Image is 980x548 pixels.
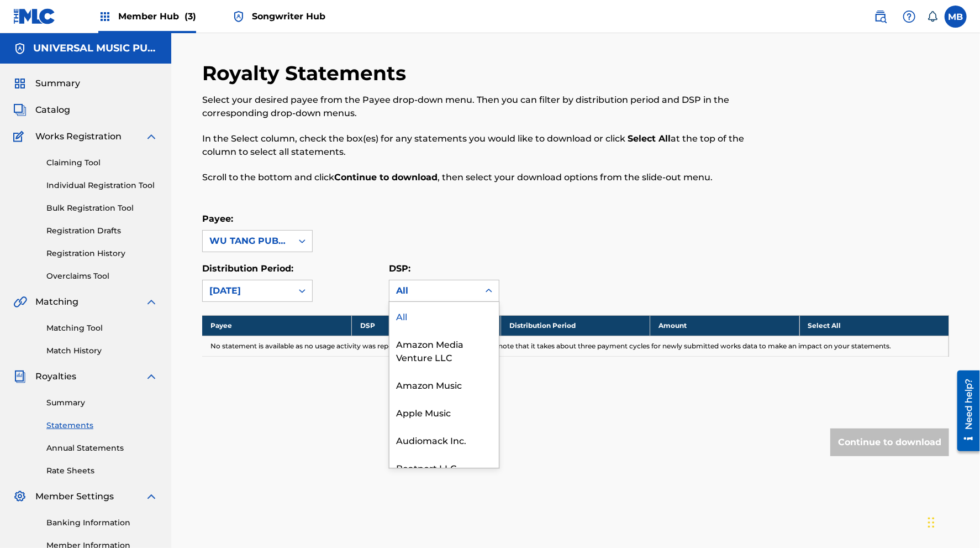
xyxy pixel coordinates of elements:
p: In the Select column, check the box(es) for any statements you would like to download or click at... [202,132,777,159]
th: Select All [799,315,949,336]
p: Scroll to the bottom and click , then select your download options from the slide-out menu. [202,171,777,184]
a: Registration Drafts [46,225,158,237]
span: Matching [35,295,78,309]
div: Amazon Media Venture LLC [389,330,499,370]
img: Matching [13,295,27,309]
a: Matching Tool [46,322,158,334]
label: DSP: [389,263,410,274]
a: Rate Sheets [46,465,158,477]
img: help [903,10,916,23]
a: Registration History [46,248,158,259]
a: Overclaims Tool [46,270,158,282]
a: SummarySummary [13,77,80,90]
div: Beatport LLC [389,453,499,481]
img: Summary [13,77,27,90]
strong: Continue to download [334,172,438,182]
span: Summary [35,77,80,90]
img: expand [145,130,158,143]
th: Payee [202,315,351,336]
iframe: Resource Center [949,365,980,456]
img: Royalties [13,370,27,383]
a: CatalogCatalog [13,103,70,117]
img: expand [145,490,158,503]
a: Statements [46,420,158,431]
span: Works Registration [35,130,122,143]
span: (3) [185,11,196,22]
span: Songwriter Hub [252,10,325,23]
span: Catalog [35,103,70,117]
img: Works Registration [13,130,28,143]
div: Help [898,6,920,28]
img: Member Settings [13,490,27,503]
div: Amazon Music [389,370,499,398]
a: Banking Information [46,517,158,529]
img: Top Rightsholders [98,10,112,23]
td: No statement is available as no usage activity was reported for this time period. Please note tha... [202,336,949,356]
strong: Select All [628,133,671,144]
label: Payee: [202,213,233,224]
img: Catalog [13,103,27,117]
th: DSP [351,315,500,336]
img: search [874,10,887,23]
h5: UNIVERSAL MUSIC PUB GROUP [33,42,158,55]
a: Claiming Tool [46,157,158,169]
th: Amount [650,315,799,336]
p: Select your desired payee from the Payee drop-down menu. Then you can filter by distribution peri... [202,93,777,120]
a: Individual Registration Tool [46,180,158,191]
img: expand [145,370,158,383]
div: WU TANG PUBLISHING INC [209,234,286,248]
div: [DATE] [209,284,286,298]
a: Match History [46,345,158,357]
a: Public Search [870,6,892,28]
div: All [396,284,472,298]
span: Member Hub [118,10,196,23]
div: Notifications [927,11,938,22]
div: User Menu [945,6,967,28]
div: All [389,302,499,330]
div: Audiomack Inc. [389,426,499,453]
div: Apple Music [389,398,499,426]
div: Drag [928,506,935,539]
th: Distribution Period [501,315,650,336]
img: Accounts [13,42,27,55]
a: Annual Statements [46,442,158,454]
iframe: Chat Widget [925,495,980,548]
span: Member Settings [35,490,114,503]
span: Royalties [35,370,76,383]
a: Bulk Registration Tool [46,202,158,214]
img: Top Rightsholder [232,10,245,23]
img: MLC Logo [13,8,56,24]
img: expand [145,295,158,309]
label: Distribution Period: [202,263,293,274]
h2: Royalty Statements [202,61,412,86]
a: Summary [46,397,158,409]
